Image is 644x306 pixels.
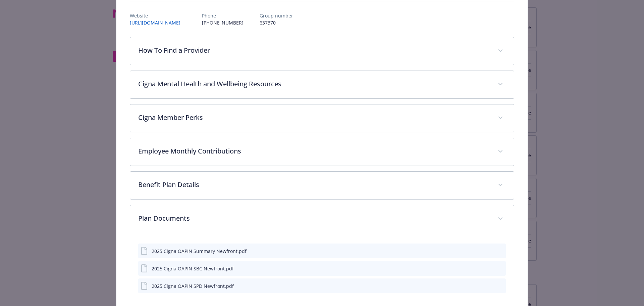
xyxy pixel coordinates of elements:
[486,248,492,255] button: download file
[130,37,514,65] div: How To Find a Provider
[130,12,186,19] p: Website
[138,45,490,55] p: How To Find a Provider
[485,282,490,290] button: download file
[152,265,234,272] div: 2025 Cigna OAPIN SBC Newfront.pdf
[260,12,293,19] p: Group number
[130,104,514,132] div: Cigna Member Perks
[138,180,490,190] p: Benefit Plan Details
[496,282,503,290] button: preview file
[138,79,490,89] p: Cigna Mental Health and Wellbeing Resources
[497,248,503,255] button: preview file
[138,213,490,223] p: Plan Documents
[130,205,514,233] div: Plan Documents
[130,71,514,98] div: Cigna Mental Health and Wellbeing Resources
[130,138,514,166] div: Employee Monthly Contributions
[138,113,490,123] p: Cigna Member Perks
[202,12,244,19] p: Phone
[497,265,503,272] button: preview file
[152,248,247,255] div: 2025 Cigna OAPIN Summary Newfront.pdf
[130,19,186,26] a: [URL][DOMAIN_NAME]
[486,265,492,272] button: download file
[202,19,244,26] p: [PHONE_NUMBER]
[138,146,490,156] p: Employee Monthly Contributions
[152,282,234,290] div: 2025 Cigna OAPIN SPD Newfront.pdf
[130,172,514,199] div: Benefit Plan Details
[260,19,293,26] p: 637370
